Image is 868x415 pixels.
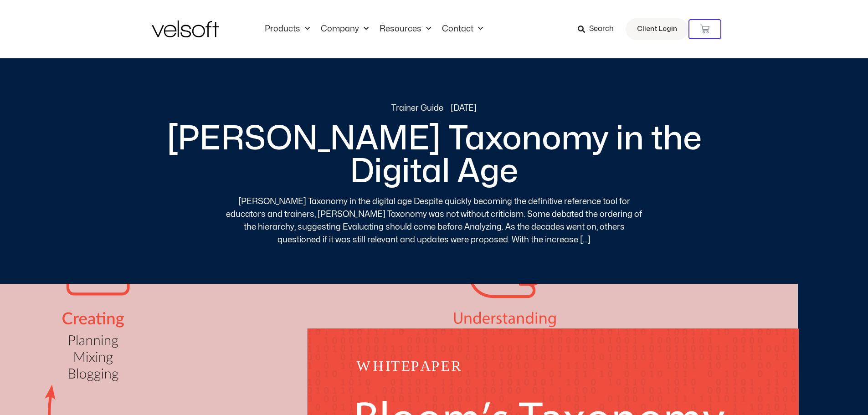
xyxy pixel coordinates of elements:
[637,23,677,35] span: Client Login
[152,123,717,188] h2: [PERSON_NAME] Taxonomy in the Digital Age
[578,21,620,37] a: Search
[259,24,488,34] nav: Menu
[259,24,315,34] a: ProductsMenu Toggle
[451,102,477,114] span: [DATE]
[437,24,488,34] a: ContactMenu Toggle
[589,23,614,35] span: Search
[626,18,688,40] a: Client Login
[374,24,437,34] a: ResourcesMenu Toggle
[152,20,219,37] img: Velsoft Training Materials
[315,24,374,34] a: CompanyMenu Toggle
[225,195,644,246] p: [PERSON_NAME] Taxonomy in the digital age Despite quickly becoming the definitive reference tool ...
[391,102,443,114] a: Trainer Guide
